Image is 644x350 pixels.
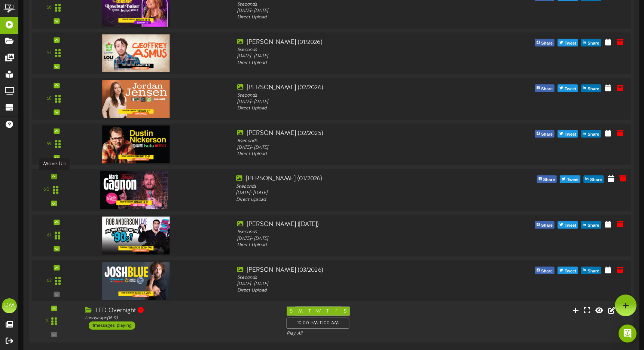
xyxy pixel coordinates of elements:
span: Tweet [563,130,578,139]
div: [DATE] - [DATE] [237,8,476,14]
img: c79348f9-a356-4439-bde4-9fea8a648dd6.jpg [102,126,170,163]
div: [DATE] - [DATE] [237,281,476,287]
div: 56 [47,4,52,11]
button: Share [537,175,557,183]
div: Direct Upload [237,287,476,294]
span: Share [586,267,601,275]
div: 5 seconds [237,47,476,53]
button: Share [535,221,555,229]
div: DM [2,298,17,313]
div: Open Intercom Messenger [619,325,637,343]
span: S [290,309,293,314]
div: [PERSON_NAME] ([DATE]) [237,220,476,229]
span: Share [586,221,601,230]
span: Share [586,130,601,139]
div: 62 [47,278,52,284]
span: W [316,309,321,314]
button: Share [581,39,601,46]
div: Direct Upload [237,242,476,248]
button: Tweet [558,267,578,274]
div: 10:00 PM - 11:00 AM [287,318,350,329]
span: Share [540,130,554,139]
div: [PERSON_NAME] (02/2026) [237,84,476,92]
button: Share [535,130,555,138]
div: [PERSON_NAME] (01/2026) [236,175,477,183]
div: LED Overnight [85,307,275,315]
span: Share [540,39,554,48]
button: Share [581,267,601,274]
button: Tweet [558,84,578,92]
img: 922e3da5-6c5c-44fc-ab16-c13fa0fec061.jpg [102,217,170,254]
div: [DATE] - [DATE] [237,144,476,151]
span: M [298,309,303,314]
button: Share [535,39,555,46]
span: Share [540,85,554,93]
div: 60 [43,187,49,193]
button: Tweet [558,130,578,138]
button: Tweet [560,175,580,183]
div: 1 messages playing [89,322,135,330]
span: Share [540,221,554,230]
span: T [326,309,329,314]
div: 57 [47,50,52,56]
div: 5 seconds [236,183,477,190]
div: [DATE] - [DATE] [237,53,476,60]
button: Share [584,175,604,183]
span: Share [586,85,601,93]
span: S [344,309,347,314]
div: 58 [47,96,52,102]
div: [PERSON_NAME] (03/2026) [237,266,476,274]
span: Share [541,176,556,184]
div: 5 seconds [237,1,476,7]
div: Direct Upload [236,196,477,203]
div: 61 [47,232,51,239]
div: Direct Upload [237,105,476,112]
span: Tweet [563,267,578,275]
button: Share [581,130,601,138]
span: Tweet [563,85,578,93]
span: Share [586,39,601,48]
span: Tweet [563,39,578,48]
div: Play All [287,331,427,337]
div: 8 seconds [237,138,476,144]
button: Share [581,84,601,92]
div: 5 seconds [237,275,476,281]
div: 59 [47,141,52,148]
div: [PERSON_NAME] (01/2026) [237,38,476,47]
div: Direct Upload [237,60,476,66]
img: d4cc7d2b-90cf-46cb-a565-17aee4ae232e.jpg [102,80,170,118]
button: Tweet [558,39,578,46]
div: [PERSON_NAME] (02/2025) [237,129,476,138]
span: F [335,309,338,314]
span: Share [589,176,603,184]
button: Share [535,267,555,274]
div: Direct Upload [237,14,476,21]
button: Share [581,221,601,229]
button: Share [535,84,555,92]
button: Tweet [558,221,578,229]
span: Tweet [563,221,578,230]
img: 58ef4ca4-6eec-4b23-8ab5-b449a5631292.jpg [102,34,170,72]
div: [DATE] - [DATE] [237,235,476,242]
img: d04d3f99-cf92-4459-b89a-fea48baba72a.jpg [100,171,168,209]
div: 5 seconds [237,229,476,235]
div: [DATE] - [DATE] [237,99,476,105]
img: 8985d6fa-7a42-4dbe-bcda-d76557786f26.jpg [102,262,170,300]
span: Share [540,267,554,275]
div: 5 seconds [237,92,476,99]
div: [DATE] - [DATE] [236,190,477,197]
span: Tweet [565,176,580,184]
div: Landscape ( 16:9 ) [85,315,275,322]
div: Direct Upload [237,151,476,157]
span: T [308,309,311,314]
